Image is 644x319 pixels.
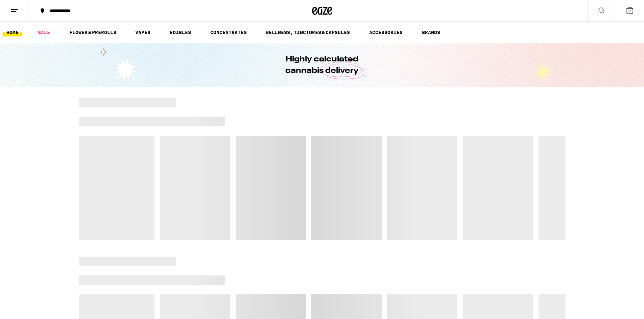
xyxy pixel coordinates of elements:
[3,28,22,36] a: HOME
[132,28,154,36] a: VAPES
[34,28,53,36] a: SALE
[366,28,406,36] a: ACCESSORIES
[207,28,250,36] a: CONCENTRATES
[262,28,353,36] a: WELLNESS, TINCTURES & CAPSULES
[166,28,194,36] a: EDIBLES
[419,28,444,36] button: BRANDS
[66,28,120,36] a: FLOWER & PREROLLS
[266,54,378,77] h1: Highly calculated cannabis delivery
